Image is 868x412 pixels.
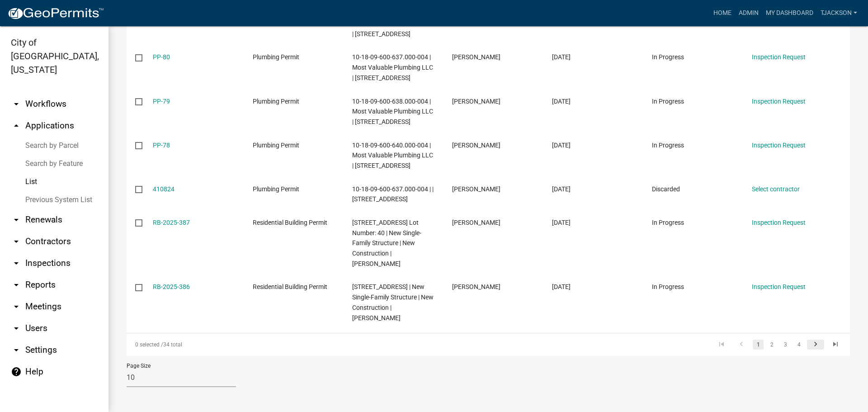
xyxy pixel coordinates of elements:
span: Plumbing Permit [253,185,299,193]
a: go to next page [807,340,824,350]
i: help [11,366,22,377]
span: 03/16/2025 [552,219,571,226]
span: In Progress [652,142,684,149]
li: page 2 [765,337,778,352]
i: arrow_drop_down [11,279,22,290]
i: arrow_drop_down [11,214,22,225]
a: go to previous page [733,340,750,350]
span: 10-18-09-600-638.000-004 | Most Valuable Plumbing LLC | 2036 HARMONY LANE [352,98,433,126]
a: Inspection Request [752,142,806,149]
span: 04/28/2025 [552,98,571,105]
span: 10-18-09-600-637.000-004 | Most Valuable Plumbing LLC | 2032 HARMONY LANE [352,53,433,81]
span: Jason Cranmer [452,185,500,193]
span: 10-18-09-600-637.000-004 | | 2032 HARMONY LANE [352,185,434,203]
a: 2 [766,340,777,350]
i: arrow_drop_down [11,236,22,247]
span: 04/28/2025 [552,142,571,149]
a: go to last page [827,340,844,350]
a: RB-2025-386 [153,283,190,290]
span: Annie [452,219,500,226]
i: arrow_drop_up [11,120,22,131]
a: My Dashboard [762,5,817,22]
i: arrow_drop_down [11,301,22,312]
span: Residential Building Permit [253,219,327,226]
a: Inspection Request [752,219,806,226]
span: In Progress [652,53,684,61]
i: arrow_drop_down [11,345,22,355]
a: go to first page [713,340,730,350]
span: 03/16/2025 [552,283,571,290]
a: Home [710,5,735,22]
span: Jason Cranmer [452,98,500,105]
a: Admin [735,5,762,22]
span: Plumbing Permit [253,53,299,61]
a: Inspection Request [752,53,806,61]
span: In Progress [652,219,684,226]
a: Select contractor [752,185,800,193]
span: In Progress [652,283,684,290]
a: Inspection Request [752,283,806,290]
span: Jason Cranmer [452,53,500,61]
a: 1 [753,340,764,350]
div: 34 total [127,333,412,356]
span: Plumbing Permit [253,98,299,105]
span: Residential Building Permit [253,283,327,290]
a: PP-78 [153,142,170,149]
a: RB-2025-387 [153,219,190,226]
a: Inspection Request [752,98,806,105]
li: page 1 [751,337,765,352]
span: Plumbing Permit [253,142,299,149]
a: 4 [793,340,804,350]
li: page 4 [792,337,806,352]
i: arrow_drop_down [11,323,22,334]
span: 0 selected / [135,341,163,348]
a: 410824 [153,185,175,193]
span: Annie [452,283,500,290]
span: 04/28/2025 [552,53,571,61]
span: Jason Cranmer [452,142,500,149]
a: TJackson [817,5,861,22]
span: 10-18-09-600-640.000-004 | Most Valuable Plumbing LLC | 2038 HARMONY LANE [352,142,433,170]
a: PP-79 [153,98,170,105]
i: arrow_drop_down [11,99,22,109]
span: 2036 Harmony Lane - LOT 39 Lot Number: 39 | New Single-Family Structure | New Construction | Chas... [352,283,434,321]
li: page 3 [778,337,792,352]
span: 2038 Harmony Lane - LOT 40 Lot Number: 40 | New Single-Family Structure | New Construction | Chas... [352,219,421,267]
a: 3 [780,340,791,350]
a: PP-80 [153,53,170,61]
span: 10-18-09-600-640.000-004 | Blake & Co Electrical Services | 2038 HARMONY LANE0 [352,9,433,38]
i: arrow_drop_down [11,258,22,269]
span: Discarded [652,185,680,193]
span: In Progress [652,98,684,105]
span: 04/24/2025 [552,185,571,193]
